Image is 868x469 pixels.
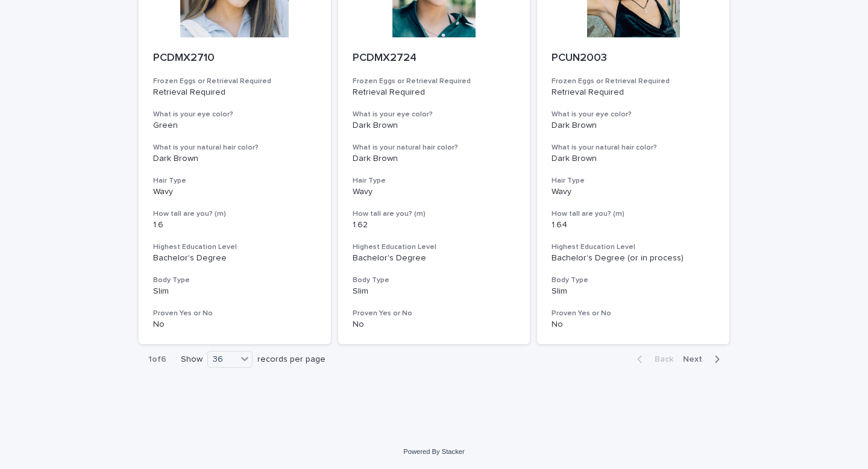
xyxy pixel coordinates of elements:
span: Back [647,355,673,364]
h3: Frozen Eggs or Retrieval Required [153,77,316,86]
p: PCDMX2724 [353,52,516,65]
p: Retrieval Required [552,87,715,98]
h3: Hair Type [552,176,715,186]
h3: What is your natural hair color? [552,143,715,153]
h3: How tall are you? (m) [153,209,316,219]
p: Wavy [353,187,516,197]
p: No [552,319,715,330]
h3: How tall are you? (m) [552,209,715,219]
p: No [153,319,316,330]
button: Next [678,354,729,365]
p: No [353,319,516,330]
p: Retrieval Required [353,87,516,98]
h3: Highest Education Level [153,242,316,252]
h3: How tall are you? (m) [353,209,516,219]
h3: Proven Yes or No [353,309,516,318]
h3: What is your natural hair color? [153,143,316,153]
h3: Hair Type [353,176,516,186]
p: Slim [552,286,715,297]
p: 1 of 6 [139,345,176,374]
h3: Proven Yes or No [552,309,715,318]
p: Dark Brown [552,154,715,164]
h3: Highest Education Level [353,242,516,252]
p: PCUN2003 [552,52,715,65]
p: Bachelor's Degree [153,253,316,263]
p: Slim [353,286,516,297]
p: 1.64 [552,220,715,230]
p: Retrieval Required [153,87,316,98]
p: records per page [257,354,325,365]
p: Slim [153,286,316,297]
p: PCDMX2710 [153,52,316,65]
p: 1.6 [153,220,316,230]
h3: What is your eye color? [153,110,316,119]
p: Wavy [552,187,715,197]
p: Dark Brown [353,154,516,164]
div: 36 [208,353,237,366]
h3: Body Type [552,275,715,285]
p: Green [153,121,316,131]
h3: Highest Education Level [552,242,715,252]
h3: Body Type [353,275,516,285]
p: Bachelor's Degree [353,253,516,263]
h3: Proven Yes or No [153,309,316,318]
p: 1.62 [353,220,516,230]
h3: Body Type [153,275,316,285]
p: Dark Brown [153,154,316,164]
span: Next [683,355,709,364]
p: Bachelor's Degree (or in process) [552,253,715,263]
h3: What is your eye color? [353,110,516,119]
a: Powered By Stacker [403,448,464,455]
p: Dark Brown [552,121,715,131]
h3: What is your natural hair color? [353,143,516,153]
h3: Frozen Eggs or Retrieval Required [552,77,715,86]
p: Wavy [153,187,316,197]
p: Dark Brown [353,121,516,131]
p: Show [181,354,203,365]
h3: What is your eye color? [552,110,715,119]
h3: Hair Type [153,176,316,186]
h3: Frozen Eggs or Retrieval Required [353,77,516,86]
button: Back [627,354,678,365]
